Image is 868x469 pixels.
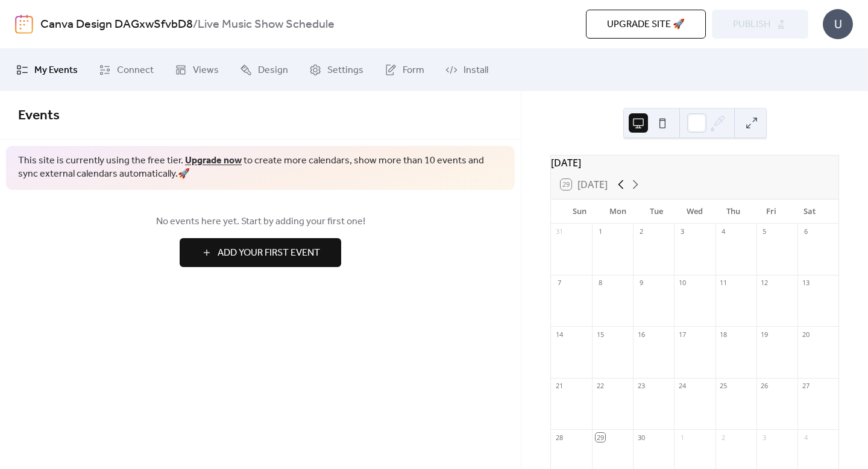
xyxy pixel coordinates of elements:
[166,54,228,86] a: Views
[300,54,373,86] a: Settings
[637,200,676,224] div: Tue
[596,382,605,391] div: 22
[18,102,60,129] span: Events
[464,63,488,78] span: Install
[231,54,297,86] a: Design
[7,54,87,86] a: My Events
[599,200,638,224] div: Mon
[18,215,503,229] span: No events here yet. Start by adding your first one!
[555,382,564,391] div: 21
[719,433,728,442] div: 2
[596,279,605,288] div: 8
[801,330,810,339] div: 20
[15,14,33,34] img: logo
[34,63,78,78] span: My Events
[760,382,769,391] div: 26
[801,279,810,288] div: 13
[790,200,829,224] div: Sat
[760,227,769,236] div: 5
[596,227,605,236] div: 1
[637,433,646,442] div: 30
[719,382,728,391] div: 25
[193,63,219,78] span: Views
[596,330,605,339] div: 15
[596,433,605,442] div: 29
[637,227,646,236] div: 2
[719,279,728,288] div: 11
[823,9,853,39] div: U
[117,63,154,78] span: Connect
[327,63,363,78] span: Settings
[555,227,564,236] div: 31
[193,13,198,36] b: /
[40,13,193,36] a: Canva Design DAGxwSfvbD8
[752,200,791,224] div: Fri
[714,200,752,224] div: Thu
[376,54,433,86] a: Form
[90,54,163,86] a: Connect
[258,63,288,78] span: Design
[760,279,769,288] div: 12
[403,63,424,78] span: Form
[637,330,646,339] div: 16
[678,433,687,442] div: 1
[561,200,599,224] div: Sun
[436,54,497,86] a: Install
[760,330,769,339] div: 19
[637,279,646,288] div: 9
[555,330,564,339] div: 14
[801,227,810,236] div: 6
[18,154,503,181] span: This site is currently using the free tier. to create more calendars, show more than 10 events an...
[678,330,687,339] div: 17
[719,227,728,236] div: 4
[555,433,564,442] div: 28
[678,227,687,236] div: 3
[676,200,714,224] div: Wed
[198,13,335,36] b: Live Music Show Schedule
[586,10,706,39] button: Upgrade site 🚀
[719,330,728,339] div: 18
[760,433,769,442] div: 3
[801,382,810,391] div: 27
[555,279,564,288] div: 7
[218,246,320,260] span: Add Your First Event
[678,382,687,391] div: 24
[607,17,685,32] span: Upgrade site 🚀
[678,279,687,288] div: 10
[18,238,503,267] a: Add Your First Event
[180,238,341,267] button: Add Your First Event
[637,382,646,391] div: 23
[801,433,810,442] div: 4
[551,156,838,170] div: [DATE]
[185,151,242,170] a: Upgrade now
